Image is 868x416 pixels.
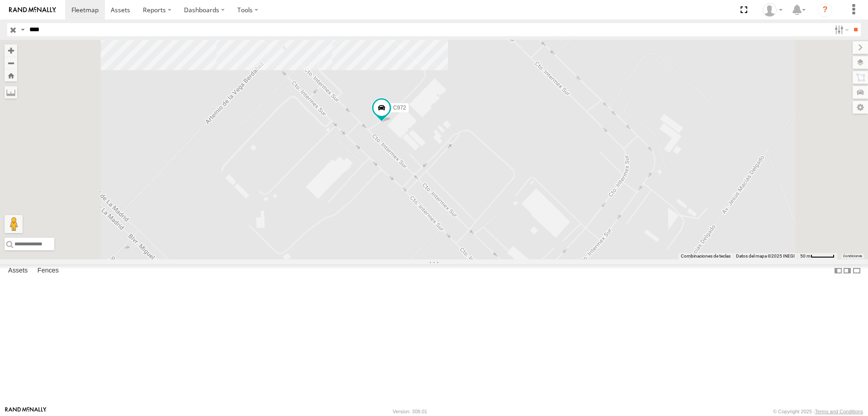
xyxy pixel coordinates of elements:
[19,23,26,36] label: Search Query
[9,7,56,13] img: rand-logo.svg
[818,3,832,17] i: ?
[759,3,786,17] div: MANUEL HERNANDEZ
[5,44,17,57] button: Zoom in
[815,409,863,414] a: Terms and Conditions
[5,407,47,416] a: Visit our Website
[33,264,63,277] label: Fences
[773,409,863,414] div: © Copyright 2025 -
[681,253,731,259] button: Combinaciones de teclas
[5,215,23,233] button: Arrastra el hombrecito naranja al mapa para abrir Street View
[834,264,843,277] label: Dock Summary Table to the Left
[843,264,852,277] label: Dock Summary Table to the Right
[800,253,811,258] span: 50 m
[5,69,17,81] button: Zoom Home
[843,254,862,258] a: Condiciones (se abre en una nueva pestaña)
[736,253,795,258] span: Datos del mapa ©2025 INEGI
[5,57,17,69] button: Zoom out
[4,264,32,277] label: Assets
[393,409,427,414] div: Version: 308.01
[831,23,850,36] label: Search Filter Options
[852,264,861,277] label: Hide Summary Table
[5,86,17,99] label: Measure
[853,101,868,114] label: Map Settings
[393,105,406,111] span: C972
[797,253,837,259] button: Escala del mapa: 50 m por 49 píxeles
